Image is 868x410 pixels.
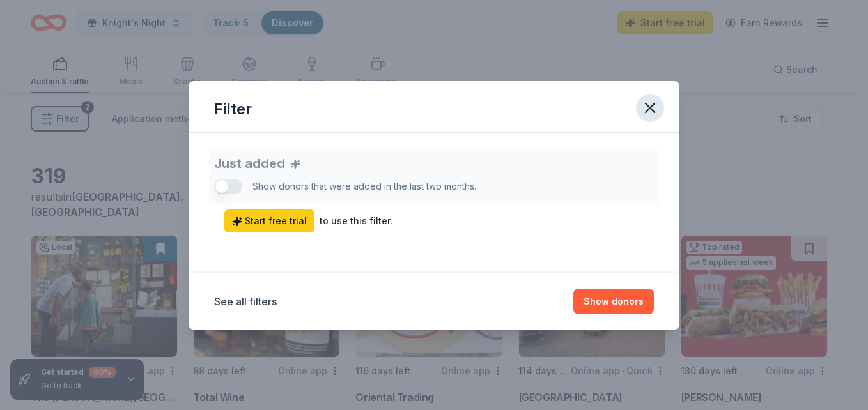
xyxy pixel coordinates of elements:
button: Show donors [573,289,654,314]
button: See all filters [214,294,277,309]
div: Filter [214,99,252,119]
a: Start free trial [224,209,314,232]
span: Start free trial [232,213,307,229]
div: to use this filter. [320,213,392,229]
